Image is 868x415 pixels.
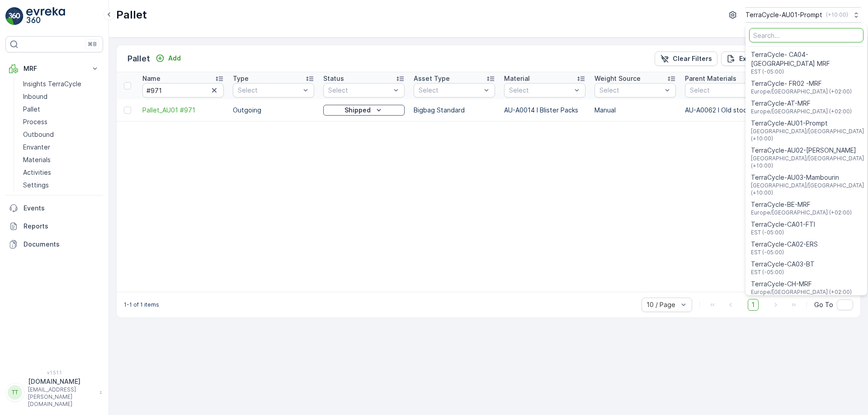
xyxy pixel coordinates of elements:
button: MRF [5,60,103,78]
span: EST (-05:00) [751,269,815,276]
p: Select [238,86,300,95]
p: Settings [23,181,49,190]
a: Events [5,199,103,217]
p: Weight Source [594,74,641,83]
span: TerraCycle-AU02-[PERSON_NAME] [751,146,865,155]
p: [DOMAIN_NAME] [28,377,95,386]
span: EST (-05:00) [751,68,862,75]
a: Insights TerraCycle [19,78,103,90]
span: EST (-05:00) [751,249,818,256]
span: TerraCycle-CH-MRF [751,280,852,289]
p: Outbound [23,130,54,139]
span: TerraCycle-AU03-Mambourin [751,173,865,182]
p: Activities [23,168,51,177]
p: Shipped [344,106,371,115]
p: Add [168,54,181,63]
p: Parent Materials [685,74,736,83]
button: Clear Filters [655,51,717,66]
a: Inbound [19,90,103,103]
p: [EMAIL_ADDRESS][PERSON_NAME][DOMAIN_NAME] [28,386,95,408]
ul: Menu [745,24,867,295]
span: Europe/[GEOGRAPHIC_DATA] (+02:00) [751,209,852,216]
p: Material [504,74,530,83]
p: Events [24,204,99,213]
button: Add [152,53,184,64]
p: Name [142,74,160,83]
button: TT[DOMAIN_NAME][EMAIL_ADDRESS][PERSON_NAME][DOMAIN_NAME] [5,377,103,408]
a: Pallet [19,103,103,116]
div: Toggle Row Selected [124,107,131,114]
p: Insights TerraCycle [23,79,81,89]
span: Europe/[GEOGRAPHIC_DATA] (+02:00) [751,88,852,95]
button: Shipped [323,105,405,116]
p: Manual [594,106,676,115]
span: TerraCycle- FR02 -MRF [751,79,852,88]
a: Pallet_AU01 #971 [142,106,224,115]
a: Activities [19,166,103,179]
img: logo [5,7,24,25]
span: TerraCycle- CA04-[GEOGRAPHIC_DATA] MRF [751,50,862,68]
span: EST (-05:00) [751,229,815,236]
span: [GEOGRAPHIC_DATA]/[GEOGRAPHIC_DATA] (+10:00) [751,182,865,196]
p: MRF [24,64,85,73]
span: [GEOGRAPHIC_DATA]/[GEOGRAPHIC_DATA] (+10:00) [751,155,865,169]
p: Select [599,86,662,95]
p: Status [323,74,344,83]
button: TerraCycle-AU01-Prompt(+10:00) [745,7,861,23]
span: TerraCycle-BE-MRF [751,200,852,209]
p: Export [739,54,760,63]
a: Envanter [19,141,103,154]
p: Outgoing [233,106,314,115]
span: TerraCycle-CA03-BT [751,260,815,269]
p: 1-1 of 1 items [124,301,159,308]
a: Outbound [19,128,103,141]
a: Reports [5,217,103,235]
span: v 1.51.1 [5,370,103,375]
p: Select [509,86,571,95]
button: Export [721,51,765,66]
p: TerraCycle-AU01-Prompt [745,10,822,19]
p: Pallet [23,105,40,114]
span: TerraCycle-AU01-Prompt [751,119,865,128]
p: Asset Type [414,74,450,83]
p: Documents [24,240,99,249]
span: [GEOGRAPHIC_DATA]/[GEOGRAPHIC_DATA] (+10:00) [751,128,865,142]
p: Pallet [127,52,150,65]
input: Search... [749,28,863,42]
a: Documents [5,235,103,253]
p: Type [233,74,249,83]
a: Settings [19,179,103,191]
p: Process [23,117,47,126]
p: Materials [23,155,51,164]
span: TerraCycle-CA02-ERS [751,240,818,249]
p: ⌘B [88,41,97,48]
span: Go To [814,300,833,309]
p: Inbound [23,92,47,101]
p: Select [328,86,391,95]
p: Select [419,86,481,95]
p: Pallet [116,8,147,22]
span: TerraCycle-AT-MRF [751,99,852,108]
p: AU-A0014 I Blister Packs [504,106,585,115]
p: Reports [24,222,99,231]
img: logo_light-DOdMpM7g.png [26,7,65,25]
p: ( +10:00 ) [826,11,848,19]
input: Search [142,83,224,98]
p: Envanter [23,143,50,152]
span: TerraCycle-CA01-FTI [751,220,815,229]
a: Materials [19,154,103,166]
span: 1 [748,299,759,311]
span: Europe/[GEOGRAPHIC_DATA] (+02:00) [751,108,852,115]
div: TT [8,385,22,400]
a: Process [19,116,103,128]
p: Clear Filters [673,54,712,63]
p: Bigbag Standard [414,106,495,115]
span: Europe/[GEOGRAPHIC_DATA] (+02:00) [751,289,852,296]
